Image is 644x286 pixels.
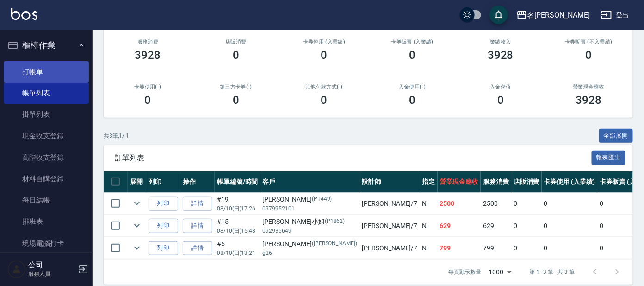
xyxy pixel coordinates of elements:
[28,261,75,270] h5: 公司
[149,219,178,233] button: 列印
[180,171,215,193] th: 操作
[597,6,633,24] button: 登出
[511,237,542,259] td: 0
[4,33,89,57] button: 櫃檯作業
[325,217,345,227] p: (P1862)
[4,190,89,211] a: 每日結帳
[263,227,358,235] p: 092936649
[135,49,161,62] h3: 3928
[128,171,146,193] th: 展開
[511,171,542,193] th: 店販消費
[115,153,592,163] span: 訂單列表
[7,260,26,279] img: Person
[146,171,180,193] th: 列印
[233,49,239,62] h3: 0
[542,237,598,259] td: 0
[468,84,534,90] h2: 入金儲值
[379,39,446,45] h2: 卡券販賣 (入業績)
[260,171,360,193] th: 客戶
[592,151,626,165] button: 報表匯出
[481,193,511,215] td: 2500
[291,84,357,90] h2: 其他付款方式(-)
[542,193,598,215] td: 0
[321,49,328,62] h3: 0
[130,219,144,233] button: expand row
[215,215,260,237] td: #15
[497,94,504,107] h3: 0
[542,215,598,237] td: 0
[409,49,415,62] h3: 0
[513,6,594,25] button: 名[PERSON_NAME]
[530,268,575,276] p: 第 1–3 筆 共 3 筆
[420,193,438,215] td: N
[104,132,129,140] p: 共 3 筆, 1 / 1
[511,193,542,215] td: 0
[556,84,622,90] h2: 營業現金應收
[448,268,482,276] p: 每頁顯示數量
[233,94,239,107] h3: 0
[28,270,75,278] p: 服務人員
[217,249,258,257] p: 08/10 (日) 13:21
[312,239,357,249] p: ([PERSON_NAME])
[481,215,511,237] td: 629
[409,94,415,107] h3: 0
[576,94,602,107] h3: 3928
[468,39,534,45] h2: 業績收入
[215,237,260,259] td: #5
[420,171,438,193] th: 指定
[263,249,358,257] p: g26
[183,197,212,211] a: 詳情
[438,171,481,193] th: 營業現金應收
[556,39,622,45] h2: 卡券販賣 (不入業績)
[183,219,212,233] a: 詳情
[4,211,89,232] a: 排班表
[4,147,89,168] a: 高階收支登錄
[11,8,37,20] img: Logo
[4,83,89,104] a: 帳單列表
[438,193,481,215] td: 2500
[149,197,178,211] button: 列印
[183,241,212,255] a: 詳情
[217,204,258,213] p: 08/10 (日) 17:26
[488,49,514,62] h3: 3928
[586,49,592,62] h3: 0
[130,197,144,210] button: expand row
[4,168,89,190] a: 材料自購登錄
[215,171,260,193] th: 帳單編號/時間
[149,241,178,255] button: 列印
[217,227,258,235] p: 08/10 (日) 15:48
[144,94,151,107] h3: 0
[489,6,508,24] button: save
[263,195,358,204] div: [PERSON_NAME]
[321,94,328,107] h3: 0
[511,215,542,237] td: 0
[599,129,633,143] button: 全部展開
[263,239,358,249] div: [PERSON_NAME]
[4,233,89,254] a: 現場電腦打卡
[4,125,89,146] a: 現金收支登錄
[438,237,481,259] td: 799
[527,9,590,21] div: 名[PERSON_NAME]
[420,215,438,237] td: N
[592,153,626,162] a: 報表匯出
[115,39,181,45] h3: 服務消費
[291,39,357,45] h2: 卡券使用 (入業績)
[359,171,420,193] th: 設計師
[420,237,438,259] td: N
[359,237,420,259] td: [PERSON_NAME] /7
[481,237,511,259] td: 799
[485,260,515,285] div: 1000
[130,241,144,255] button: expand row
[379,84,446,90] h2: 入金使用(-)
[359,215,420,237] td: [PERSON_NAME] /7
[438,215,481,237] td: 629
[263,204,358,213] p: 0979952101
[4,104,89,125] a: 掛單列表
[115,84,181,90] h2: 卡券使用(-)
[312,195,332,204] p: (P1449)
[481,171,511,193] th: 服務消費
[263,217,358,227] div: [PERSON_NAME]小姐
[542,171,598,193] th: 卡券使用 (入業績)
[203,39,269,45] h2: 店販消費
[203,84,269,90] h2: 第三方卡券(-)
